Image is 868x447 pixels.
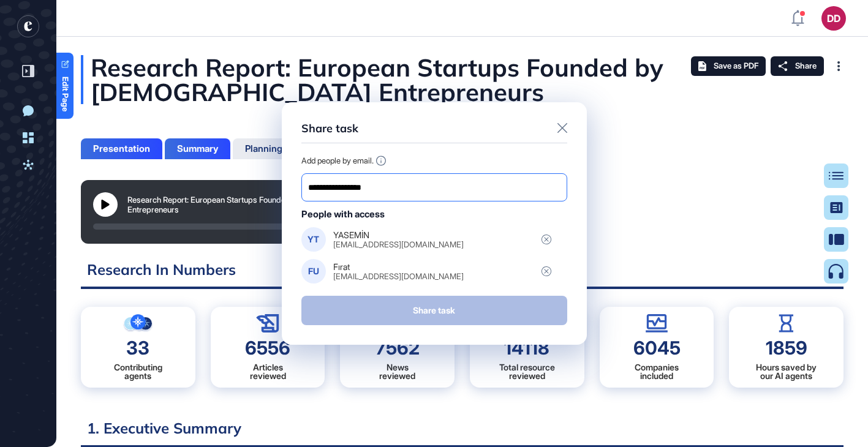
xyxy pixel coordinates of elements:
div: YASEMİN [333,230,464,240]
div: FU [301,259,326,284]
div: [EMAIL_ADDRESS][DOMAIN_NAME] [333,240,464,249]
div: Share task [301,122,358,136]
div: Fırat [333,262,464,272]
div: Add people by email. [301,156,567,166]
div: [EMAIL_ADDRESS][DOMAIN_NAME] [333,272,464,280]
div: YT [301,227,326,252]
div: People with access [301,209,567,220]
